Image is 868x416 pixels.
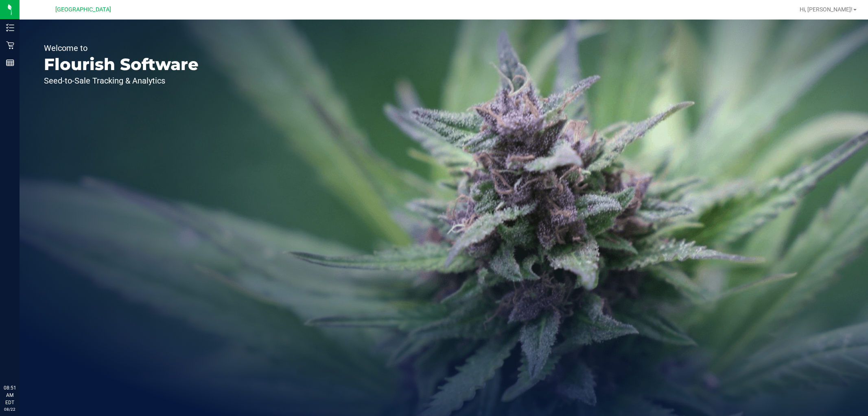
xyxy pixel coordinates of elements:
p: Flourish Software [44,56,199,73]
span: [GEOGRAPHIC_DATA] [55,6,111,13]
inline-svg: Inventory [6,24,14,32]
p: 08:51 AM EDT [4,384,16,406]
p: Welcome to [44,44,199,52]
span: Hi, [PERSON_NAME]! [800,6,853,13]
p: Seed-to-Sale Tracking & Analytics [44,77,199,85]
inline-svg: Retail [6,41,14,49]
inline-svg: Reports [6,59,14,67]
p: 08/22 [4,406,16,412]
